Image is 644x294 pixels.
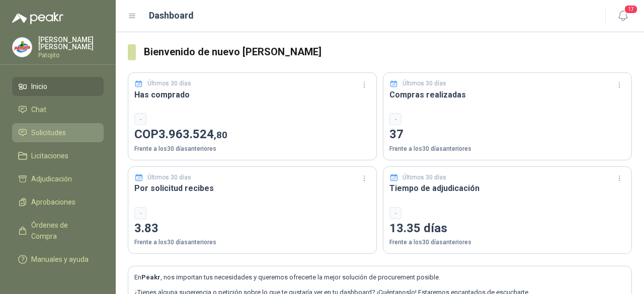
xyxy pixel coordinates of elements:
[403,79,446,88] p: Últimos 30 días
[31,197,75,208] span: Aprobaciones
[389,125,625,144] p: 37
[31,173,72,184] span: Adjudicación
[389,113,401,125] div: -
[144,44,632,60] h3: Bienvenido de nuevo [PERSON_NAME]
[12,192,104,212] a: Aprobaciones
[31,104,46,115] span: Chat
[403,173,446,182] p: Últimos 30 días
[38,52,104,58] p: Patojito
[134,272,625,282] p: En , nos importan tus necesidades y queremos ofrecerte la mejor solución de procurement posible.
[12,169,104,188] a: Adjudicación
[38,36,104,50] p: [PERSON_NAME] [PERSON_NAME]
[134,182,370,194] h3: Por solicitud recibes
[31,127,66,138] span: Solicitudes
[389,182,625,194] h3: Tiempo de adjudicación
[389,88,625,101] h3: Compras realizadas
[12,100,104,119] a: Chat
[31,150,68,161] span: Licitaciones
[149,9,194,23] h1: Dashboard
[12,123,104,142] a: Solicitudes
[134,125,370,144] p: COP
[389,238,625,247] p: Frente a los 30 días anteriores
[31,254,89,265] span: Manuales y ayuda
[614,7,632,25] button: 17
[31,220,94,242] span: Órdenes de Compra
[389,144,625,154] p: Frente a los 30 días anteriores
[214,129,227,141] span: ,80
[134,207,146,219] div: -
[12,146,104,165] a: Licitaciones
[12,77,104,96] a: Inicio
[134,238,370,247] p: Frente a los 30 días anteriores
[389,207,401,219] div: -
[12,216,104,246] a: Órdenes de Compra
[158,127,227,141] span: 3.963.524
[141,273,160,281] b: Peakr
[134,144,370,154] p: Frente a los 30 días anteriores
[13,38,32,57] img: Company Logo
[134,219,370,238] p: 3.83
[624,5,638,14] span: 17
[31,81,47,92] span: Inicio
[147,79,191,88] p: Últimos 30 días
[389,219,625,238] p: 13.35 días
[147,173,191,182] p: Últimos 30 días
[12,250,104,269] a: Manuales y ayuda
[134,113,146,125] div: -
[12,12,63,24] img: Logo peakr
[134,88,370,101] h3: Has comprado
